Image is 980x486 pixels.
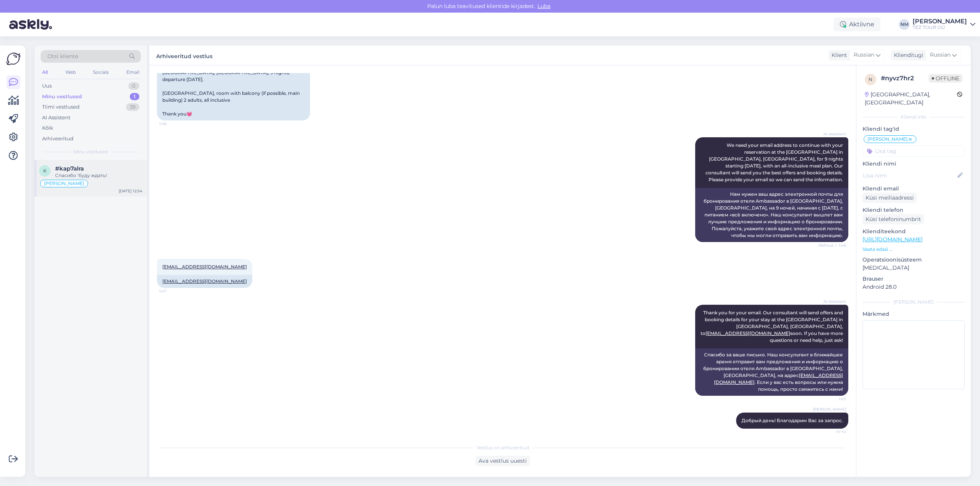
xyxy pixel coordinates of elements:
[862,246,965,253] p: Vaata edasi ...
[899,19,910,30] div: NM
[128,82,139,90] div: 0
[862,275,965,283] p: Brauser
[862,214,924,224] div: Küsi telefoninumbrit
[817,396,846,402] span: 1:47
[862,160,965,168] p: Kliendi nimi
[125,67,141,77] div: Email
[706,330,790,336] a: [EMAIL_ADDRESS][DOMAIN_NAME]
[130,93,139,101] div: 1
[41,67,49,77] div: All
[159,121,188,127] span: 1:46
[42,82,52,90] div: Uus
[55,172,142,179] div: Спасибо ‘буду ждать!
[42,103,80,111] div: Tiimi vestlused
[162,278,247,284] a: [EMAIL_ADDRESS][DOMAIN_NAME]
[834,18,880,31] div: Aktiivne
[854,51,874,59] span: Russian
[42,93,82,101] div: Minu vestlused
[6,52,21,66] img: Askly Logo
[817,429,846,435] span: 10:24
[881,74,929,83] div: # nyvz7hr2
[863,171,956,180] input: Lisa nimi
[862,236,923,243] a: [URL][DOMAIN_NAME]
[862,310,965,318] p: Märkmed
[156,50,212,60] label: Arhiveeritud vestlus
[929,74,962,83] span: Offline
[701,310,844,343] span: Thank you for your email. Our consultant will send offers and booking details for your stay at th...
[862,125,965,133] p: Kliendi tag'id
[862,114,965,120] div: Kliendi info
[930,51,951,59] span: Russian
[126,103,139,111] div: 39
[862,145,965,157] input: Lisa tag
[862,228,965,236] p: Klienditeekond
[42,135,73,143] div: Arhiveeritud
[47,52,78,60] span: Otsi kliente
[535,3,553,10] span: Luba
[862,264,965,272] p: [MEDICAL_DATA]
[862,206,965,214] p: Kliendi telefon
[695,348,848,396] div: Спасибо за ваше письмо. Наш консультант в ближайшее время отправит вам предложения и информацию о...
[157,39,310,120] div: Hello🥰 I would like to ask if it is possible to make a reservation! [GEOGRAPHIC_DATA], [GEOGRAPHI...
[862,283,965,291] p: Android 28.0
[817,131,846,137] span: AI Assistent
[913,18,967,24] div: [PERSON_NAME]
[867,137,908,141] span: [PERSON_NAME]
[695,188,848,242] div: Нам нужен ваш адрес электронной почты для бронирования отеля Ambassador в [GEOGRAPHIC_DATA], [GEO...
[44,181,84,186] span: [PERSON_NAME]
[55,165,84,172] span: #kap7alra
[813,406,846,412] span: [PERSON_NAME]
[162,264,247,270] a: [EMAIL_ADDRESS][DOMAIN_NAME]
[477,444,529,451] span: Vestlus on arhiveeritud
[891,51,923,59] div: Klienditugi
[913,18,975,31] a: [PERSON_NAME]TEZ TOUR OÜ
[159,288,188,294] span: 1:47
[43,168,47,174] span: k
[73,148,108,155] span: Minu vestlused
[817,299,846,304] span: AI Assistent
[913,24,967,31] div: TEZ TOUR OÜ
[817,242,846,248] span: Nähtud ✓ 1:46
[706,142,844,182] span: We need your email address to continue with your reservation at the [GEOGRAPHIC_DATA] in [GEOGRAP...
[42,114,70,122] div: AI Assistent
[862,299,965,306] div: [PERSON_NAME]
[119,188,142,194] div: [DATE] 12:54
[865,91,957,107] div: [GEOGRAPHIC_DATA], [GEOGRAPHIC_DATA]
[42,124,53,132] div: Kõik
[862,256,965,264] p: Operatsioonisüsteem
[475,456,530,466] div: Ava vestlus uuesti
[869,76,872,82] span: n
[64,67,77,77] div: Web
[862,193,917,203] div: Küsi meiliaadressi
[828,51,847,59] div: Klient
[862,185,965,193] p: Kliendi email
[91,67,110,77] div: Socials
[742,418,843,423] span: Добрый день! Благодарим Вас за запрос.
